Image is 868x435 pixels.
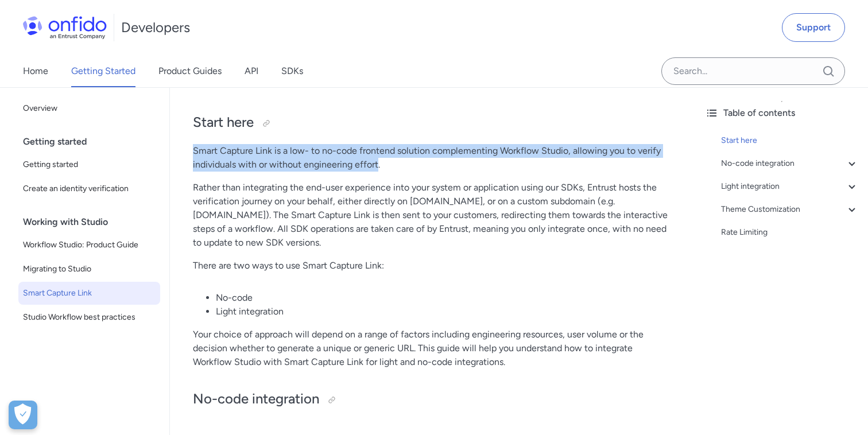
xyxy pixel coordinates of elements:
a: Support [782,13,845,42]
a: Rate Limiting [721,226,859,239]
a: Start here [721,134,859,147]
div: Working with Studio [23,211,165,234]
a: Getting Started [71,55,135,87]
span: Overview [23,102,156,115]
a: No-code integration [721,157,859,170]
span: Getting started [23,158,156,172]
a: Create an identity verification [18,177,160,200]
li: Light integration [216,305,673,319]
span: Smart Capture Link [23,286,156,300]
p: Rather than integrating the end-user experience into your system or application using our SDKs, E... [193,181,673,250]
h1: Developers [121,18,190,37]
div: Getting started [23,130,165,153]
a: Smart Capture Link [18,282,160,305]
a: Migrating to Studio [18,258,160,281]
p: Smart Capture Link is a low- to no-code frontend solution complementing Workflow Studio, allowing... [193,144,673,172]
a: Product Guides [158,55,222,87]
a: Studio Workflow best practices [18,306,160,329]
p: There are two ways to use Smart Capture Link: [193,259,673,273]
h2: No-code integration [193,390,673,409]
li: No-code [216,291,673,305]
a: API [245,55,258,87]
span: Workflow Studio: Product Guide [23,238,156,252]
input: Onfido search input field [661,57,845,85]
span: Migrating to Studio [23,262,156,276]
a: SDKs [281,55,303,87]
div: Table of contents [705,106,859,120]
a: Workflow Studio: Product Guide [18,234,160,257]
span: Create an identity verification [23,182,156,196]
h2: Start here [193,113,673,133]
button: Open Preferences [9,401,37,429]
a: Overview [18,97,160,120]
img: Onfido Logo [23,16,107,39]
a: Theme Customization [721,203,859,216]
p: Your choice of approach will depend on a range of factors including engineering resources, user v... [193,328,673,369]
a: Home [23,55,48,87]
span: Studio Workflow best practices [23,310,156,324]
a: Getting started [18,153,160,176]
a: Light integration [721,180,859,193]
div: Cookie Preferences [9,401,37,429]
